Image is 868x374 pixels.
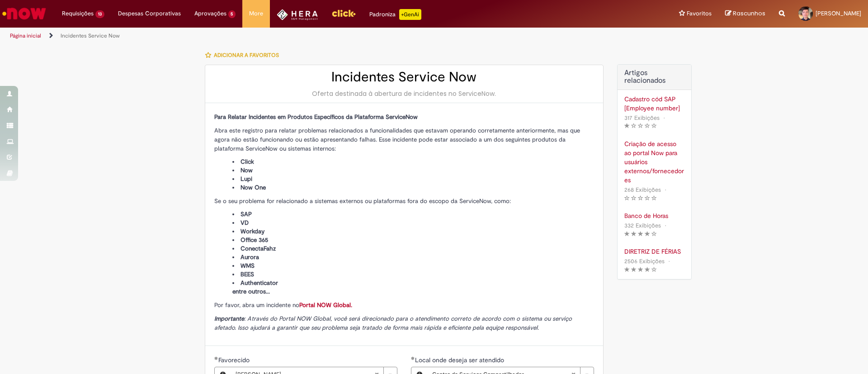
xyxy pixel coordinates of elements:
span: 13 [95,10,104,18]
span: [PERSON_NAME] [816,9,861,17]
span: Favoritos [687,9,712,18]
span: ConectaFahz [241,245,276,252]
span: • [663,219,668,232]
span: Click [241,158,254,166]
h3: Artigos relacionados [624,69,684,85]
span: Abra este registro para relatar problemas relacionados a funcionalidades que estavam operando cor... [214,127,580,152]
a: Incidentes Service Now [61,32,120,39]
span: 317 Exibições [624,114,660,122]
p: +GenAi [399,9,421,20]
span: Office 365 [241,236,268,244]
span: Para Relatar Incidentes em Produtos Específicos da Plataforma ServiceNow [214,113,418,121]
span: BEES [241,270,254,278]
span: 268 Exibições [624,186,661,194]
a: Criação de acesso ao portal Now para usuários externos/fornecedores [624,139,684,185]
a: Banco de Horas [624,211,684,220]
span: Rascunhos [733,9,765,18]
span: Por favor, abra um incidente no [214,301,352,309]
span: entre outros... [232,288,270,295]
span: Favorecido, Luan Pablo De Moraes [218,356,251,364]
span: Authenticator [241,279,278,287]
span: Requisições [62,9,94,18]
a: Página inicial [10,32,41,39]
span: • [661,112,667,124]
span: Now [241,166,253,174]
div: Padroniza [369,9,421,20]
span: WMS [241,262,255,270]
img: HeraLogo.png [277,9,318,20]
span: More [249,9,263,18]
span: Obrigatório Preenchido [411,356,415,360]
span: Despesas Corporativas [118,9,181,18]
span: Workday [241,227,264,235]
span: 5 [228,10,236,18]
span: Se o seu problema for relacionado a sistemas externos ou plataformas fora do escopo da ServiceNow... [214,197,511,205]
span: Obrigatório Preenchido [214,356,218,360]
span: 332 Exibições [624,222,661,229]
button: Adicionar a Favoritos [205,46,284,65]
span: Necessários - Local onde deseja ser atendido [415,356,506,364]
h2: Incidentes Service Now [214,70,594,85]
span: • [666,255,672,267]
span: Lupi [241,175,252,183]
a: Cadastro cód SAP [Employee number] [624,95,684,113]
strong: Importante [214,315,244,322]
div: Oferta destinada à abertura de incidentes no ServiceNow. [214,89,594,98]
img: ServiceNow [1,5,47,23]
span: Aprovações [194,9,226,18]
span: : Através do Portal NOW Global, você será direcionado para o atendimento correto de acordo com o ... [214,315,572,331]
span: Adicionar a Favoritos [214,52,279,59]
span: Aurora [241,253,259,261]
a: DIRETRIZ DE FÉRIAS [624,247,684,256]
span: Now One [241,184,266,191]
img: click_logo_yellow_360x200.png [331,6,356,20]
a: Rascunhos [725,9,765,18]
ul: Trilhas de página [7,28,572,44]
a: Portal NOW Global. [299,301,352,309]
span: • [663,184,668,196]
span: VD [241,219,249,227]
span: 2506 Exibições [624,257,665,265]
span: SAP [241,210,252,218]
